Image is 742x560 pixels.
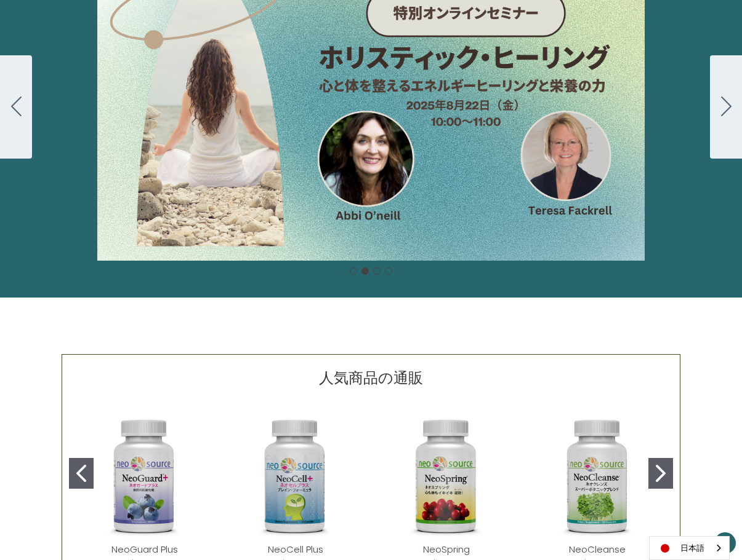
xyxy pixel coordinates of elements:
a: NeoCleanse [569,543,626,556]
a: NeoCell Plus [268,543,323,556]
a: NeoGuard Plus [111,543,178,556]
p: 人気商品の通販 [319,367,423,389]
a: NeoSpring [423,543,470,556]
button: Go to slide 1 [350,267,357,275]
button: Go to slide 2 [361,267,369,275]
button: Go to slide 3 [373,267,381,275]
button: Go to slide 4 [385,267,392,275]
img: NeoCleanse [532,411,663,542]
img: NeoSpring [381,411,512,542]
button: Go to slide 2 [648,458,673,489]
button: Go to slide 1 [69,458,94,489]
div: Language [649,536,730,560]
a: 日本語 [650,537,729,559]
img: NeoGuard Plus [79,411,210,542]
aside: Language selected: 日本語 [649,536,730,560]
button: Go to slide 3 [710,55,742,159]
img: NeoCell Plus [230,411,361,542]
